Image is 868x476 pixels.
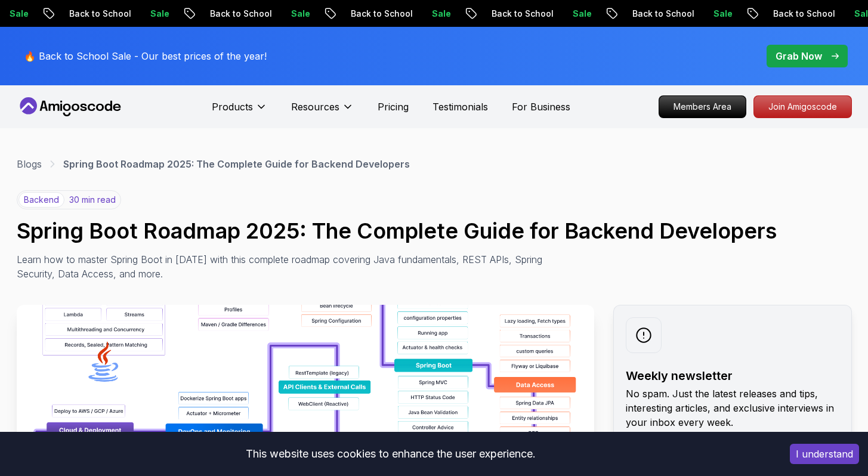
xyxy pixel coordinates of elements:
p: Sale [563,8,601,20]
button: Resources [291,100,354,123]
p: Back to School [59,8,140,20]
p: 🔥 Back to School Sale - Our best prices of the year! [24,49,267,63]
p: 30 min read [69,194,116,206]
p: Resources [291,100,339,114]
div: This website uses cookies to enhance the user experience. [9,441,772,467]
a: Join Amigoscode [753,95,852,118]
p: Back to School [341,8,422,20]
p: Back to School [763,8,844,20]
button: Products [212,100,267,123]
p: Learn how to master Spring Boot in [DATE] with this complete roadmap covering Java fundamentals, ... [17,252,551,281]
a: Testimonials [433,100,488,114]
a: Members Area [659,95,746,118]
p: Back to School [200,8,281,20]
p: Grab Now [776,49,822,63]
p: Back to School [622,8,703,20]
p: Sale [703,8,742,20]
p: Products [212,100,253,114]
p: No spam. Just the latest releases and tips, interesting articles, and exclusive interviews in you... [626,387,839,429]
a: Blogs [17,157,42,171]
p: Sale [140,8,178,20]
a: Pricing [378,100,409,114]
p: Join Amigoscode [754,96,851,118]
a: For Business [512,100,570,114]
p: Sale [422,8,460,20]
p: Back to School [481,8,563,20]
h2: Weekly newsletter [626,367,839,384]
p: Spring Boot Roadmap 2025: The Complete Guide for Backend Developers [63,157,410,171]
h1: Spring Boot Roadmap 2025: The Complete Guide for Backend Developers [17,219,852,243]
p: backend [18,192,64,208]
p: Sale [281,8,319,20]
button: Accept cookies [790,444,859,464]
p: Members Area [659,96,746,118]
